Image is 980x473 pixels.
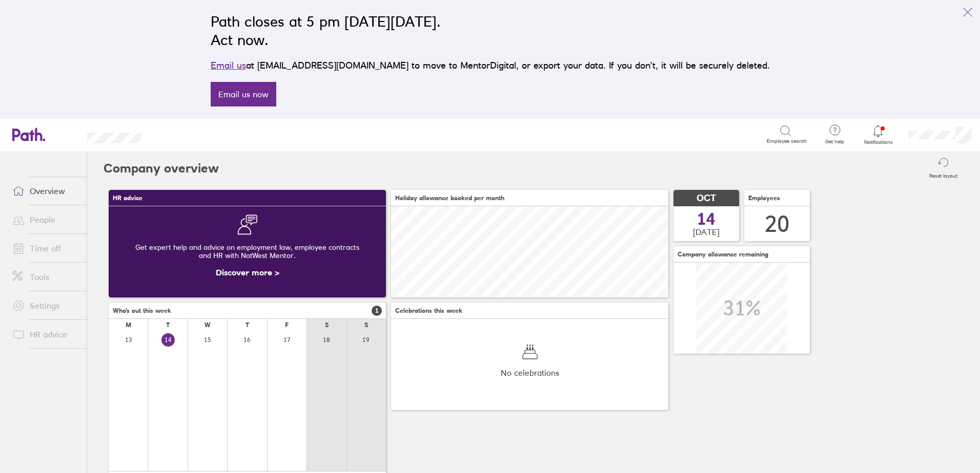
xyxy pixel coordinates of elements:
div: Search [169,130,195,139]
span: Celebrations this week [395,307,462,314]
a: Email us now [211,82,276,106]
span: Notifications [862,139,895,145]
span: Employees [748,195,780,202]
div: T [246,321,249,329]
a: Settings [4,295,87,316]
a: Time off [4,238,87,259]
label: Reset layout [923,170,964,179]
div: T [166,321,170,329]
div: F [285,321,289,329]
span: Who's out this week [113,307,171,314]
a: Notifications [862,124,895,145]
span: Company allowance remaining [678,251,768,258]
h2: Company overview [104,152,219,185]
span: OCT [697,193,716,204]
span: No celebrations [501,368,559,377]
h2: Path closes at 5 pm [DATE][DATE]. Act now. [211,12,770,49]
span: [DATE] [693,227,720,236]
div: W [205,321,211,329]
a: Email us [211,60,246,71]
a: HR advice [4,324,87,345]
a: Discover more > [216,267,279,277]
a: Overview [4,181,87,201]
div: M [126,321,131,329]
div: S [364,321,368,329]
p: at [EMAIL_ADDRESS][DOMAIN_NAME] to move to MentorDigital, or export your data. If you don’t, it w... [211,58,770,73]
span: Holiday allowance booked per month [395,195,504,202]
span: HR advice [113,195,142,202]
span: Get help [818,139,851,145]
span: 14 [697,211,716,227]
a: Tools [4,267,87,287]
button: Reset layout [923,152,964,185]
div: S [325,321,329,329]
span: Employee search [767,138,807,144]
span: 1 [372,306,382,316]
div: 20 [765,211,789,237]
a: People [4,209,87,230]
div: Get expert help and advice on employment law, employee contracts and HR with NatWest Mentor. [117,235,378,268]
